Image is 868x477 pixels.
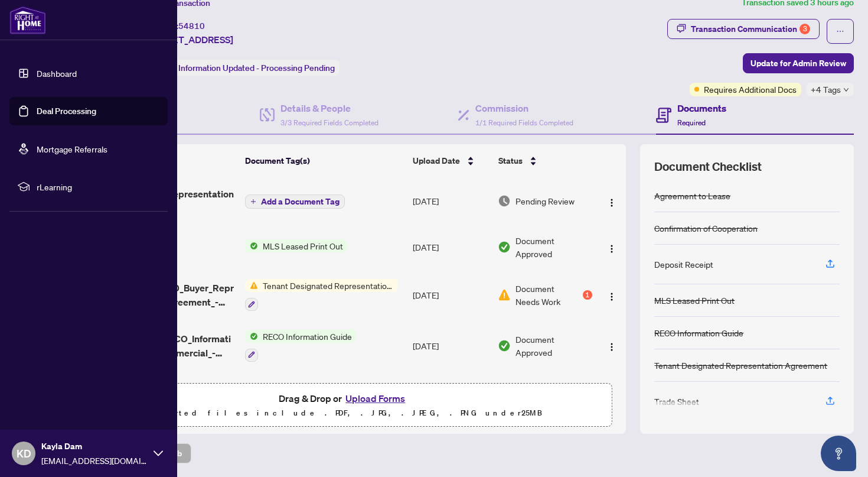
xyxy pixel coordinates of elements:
span: Upload Date [413,154,460,167]
button: Logo [602,192,621,210]
div: RECO Information Guide [654,326,743,339]
span: Information Updated - Processing Pending [178,63,335,73]
td: [DATE] [408,177,493,225]
span: Document Approved [515,234,592,260]
span: Add a Document Tag [261,197,340,206]
span: Update for Admin Review [750,54,846,73]
div: MLS Leased Print Out [654,294,735,307]
div: Trade Sheet [654,395,699,408]
div: Agreement to Lease [654,189,730,202]
span: 54810 [178,21,205,31]
span: 1/1 Required Fields Completed [475,118,573,127]
span: rLearning [37,180,159,193]
td: [DATE] [408,371,493,422]
img: Document Status [498,194,511,207]
td: [DATE] [408,320,493,371]
span: 3/3 Required Fields Completed [280,118,378,127]
span: Kayla Dam [41,440,148,453]
button: Transaction Communication3 [667,19,820,39]
button: Upload Forms [342,391,409,406]
button: Logo [602,285,621,304]
img: Status Icon [245,330,258,343]
button: Logo [602,238,621,257]
span: ellipsis [836,27,844,35]
button: Open asap [821,436,856,471]
button: Status IconTenant Designated Representation Agreement [245,279,398,311]
span: Document Needs Work [515,282,580,308]
p: Supported files include .PDF, .JPG, .JPEG, .PNG under 25 MB [83,406,604,420]
td: [DATE] [408,270,493,320]
span: down [843,87,849,93]
h4: Documents [677,101,726,115]
button: Add a Document Tag [245,194,345,209]
img: Document Status [498,339,511,352]
img: Document Status [498,288,511,301]
th: Upload Date [408,144,493,177]
span: Tenant Designated Representation Agreement [258,279,398,292]
th: Status [494,144,597,177]
button: Status IconRECO Information Guide [245,330,357,362]
span: Requires Additional Docs [704,83,797,96]
div: Tenant Designated Representation Agreement [654,359,827,372]
span: +4 Tags [811,83,841,96]
h4: Commission [475,101,573,115]
span: Status [498,154,523,167]
a: Deal Processing [37,106,96,116]
img: Status Icon [245,279,258,292]
button: Update for Admin Review [743,53,854,73]
span: Document Checklist [654,158,762,175]
h4: Details & People [280,101,378,115]
img: Logo [607,244,616,254]
img: logo [9,6,46,34]
span: [STREET_ADDRESS] [146,33,233,47]
td: [DATE] [408,225,493,270]
span: [EMAIL_ADDRESS][DOMAIN_NAME] [41,454,148,467]
div: 3 [800,24,810,34]
span: Pending Review [515,194,575,207]
span: plus [250,199,256,205]
span: Required [677,118,706,127]
a: Dashboard [37,68,77,79]
div: Confirmation of Cooperation [654,222,758,235]
button: Add a Document Tag [245,194,345,209]
img: Logo [607,342,616,352]
img: Document Status [498,241,511,254]
img: Logo [607,292,616,301]
button: Logo [602,336,621,355]
span: KD [17,445,31,462]
span: Drag & Drop or [279,391,409,406]
span: Document Approved [515,333,592,359]
img: Logo [607,198,616,207]
div: Status: [146,60,340,76]
button: Status IconMLS Leased Print Out [245,239,348,252]
a: Mortgage Referrals [37,144,107,154]
span: RECO Information Guide [258,330,357,343]
span: Drag & Drop orUpload FormsSupported files include .PDF, .JPG, .JPEG, .PNG under25MB [76,384,611,427]
div: Transaction Communication [691,20,810,38]
img: Status Icon [245,239,258,252]
div: Deposit Receipt [654,258,713,271]
div: 1 [583,290,592,300]
span: MLS Leased Print Out [258,239,348,252]
th: Document Tag(s) [240,144,408,177]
